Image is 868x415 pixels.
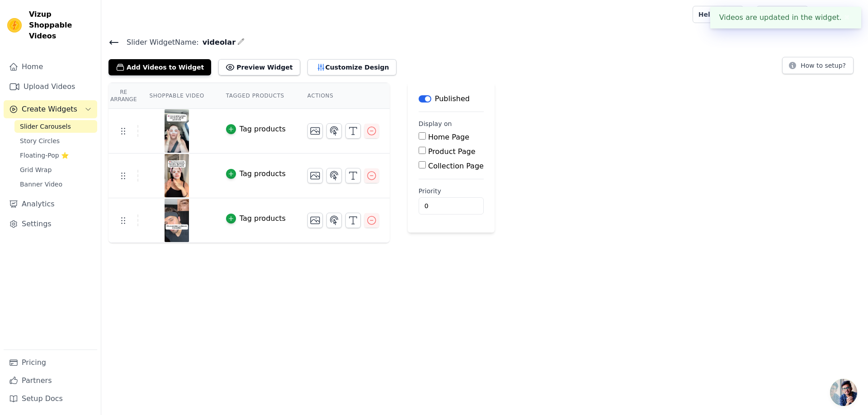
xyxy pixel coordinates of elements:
[240,168,286,179] div: Tag products
[842,12,852,23] button: Close
[22,104,77,115] span: Create Widgets
[710,7,861,28] div: Videos are updated in the widget.
[226,168,286,179] button: Tag products
[435,93,470,104] p: Published
[782,63,854,72] a: How to setup?
[20,151,69,160] span: Floating-Pop ⭐
[7,18,22,33] img: Vizup
[307,59,396,75] button: Customize Design
[237,36,245,48] div: Edit Name
[108,83,138,109] th: Re Arrange
[307,123,323,139] button: Change Thumbnail
[4,215,97,233] a: Settings
[20,122,71,131] span: Slider Carousels
[428,162,484,170] label: Collection Page
[4,372,97,390] a: Partners
[4,58,97,76] a: Home
[4,354,97,372] a: Pricing
[20,165,52,174] span: Grid Wrap
[240,124,286,135] div: Tag products
[14,149,97,162] a: Floating-Pop ⭐
[693,6,744,23] a: Help Setup
[199,37,236,48] span: videolar
[419,119,452,128] legend: Display on
[4,195,97,213] a: Analytics
[218,59,300,75] button: Preview Widget
[830,379,857,406] a: Açık sohbet
[138,83,215,109] th: Shoppable Video
[4,100,97,118] button: Create Widgets
[297,83,390,109] th: Actions
[164,109,189,153] img: tn-a8a13d432d9b4467809201cdbf4fc590.png
[226,124,286,135] button: Tag products
[816,6,861,23] button: L Lissava
[4,390,97,408] a: Setup Docs
[226,213,286,224] button: Tag products
[29,9,94,42] span: Vizup Shoppable Videos
[14,120,97,133] a: Slider Carousels
[428,133,469,141] label: Home Page
[108,59,211,75] button: Add Videos to Widget
[756,6,808,23] a: Book Demo
[14,135,97,147] a: Story Circles
[419,187,484,196] label: Priority
[119,37,199,48] span: Slider Widget Name:
[428,147,476,156] label: Product Page
[307,168,323,183] button: Change Thumbnail
[4,78,97,96] a: Upload Videos
[307,213,323,228] button: Change Thumbnail
[20,180,62,189] span: Banner Video
[830,6,861,23] p: Lissava
[240,213,286,224] div: Tag products
[20,136,60,145] span: Story Circles
[14,178,97,191] a: Banner Video
[14,163,97,176] a: Grid Wrap
[164,199,189,242] img: tn-b09ff3ae27e14841b2afc2d6b048b893.png
[215,83,297,109] th: Tagged Products
[164,154,189,197] img: tn-6fcc4477ff4a4425a64bf36e8a22ab99.png
[782,57,854,74] button: How to setup?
